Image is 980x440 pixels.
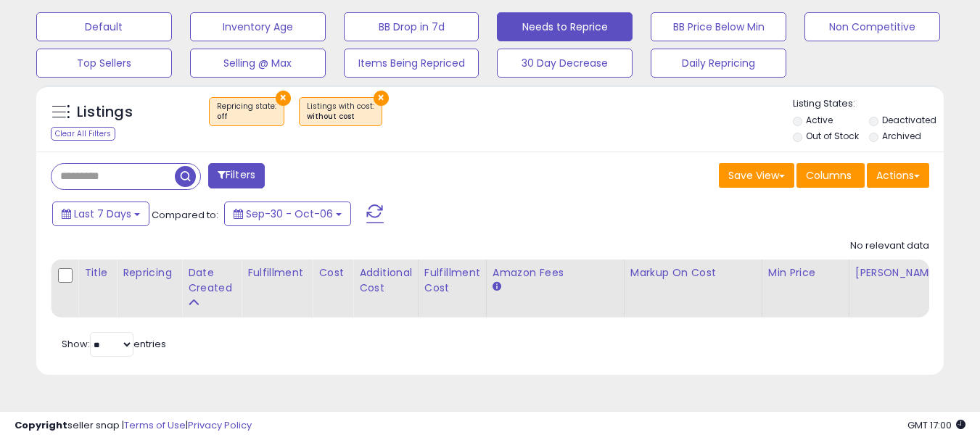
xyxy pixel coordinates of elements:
div: Additional Cost [359,265,412,296]
div: Amazon Fees [493,265,618,281]
img: logo_orange.svg [23,23,35,35]
div: Title [84,265,110,281]
label: Archived [882,130,921,142]
span: Compared to: [152,208,218,222]
small: Amazon Fees. [493,281,501,294]
button: BB Drop in 7d [344,12,479,41]
div: Min Price [768,265,843,281]
div: Markup on Cost [630,265,756,281]
button: Non Competitive [804,12,940,41]
img: tab_keywords_by_traffic_grey.svg [144,84,156,96]
div: Clear All Filters [51,127,115,141]
button: Top Sellers [36,49,172,78]
label: Deactivated [882,114,936,126]
strong: Copyright [15,418,67,432]
div: without cost [307,112,374,122]
button: × [276,91,291,106]
label: Out of Stock [806,130,859,142]
div: seller snap | | [15,419,252,433]
img: tab_domain_overview_orange.svg [39,84,51,96]
button: Daily Repricing [651,49,786,78]
button: Save View [719,163,794,188]
div: off [217,112,276,122]
span: Repricing state : [217,101,276,123]
div: Domain: [DOMAIN_NAME] [38,38,160,49]
div: Keywords by Traffic [160,86,244,95]
label: Active [806,114,833,126]
div: v 4.0.25 [41,23,71,35]
div: [PERSON_NAME] [855,265,942,281]
div: Date Created [188,265,235,296]
button: BB Price Below Min [651,12,786,41]
span: Sep-30 - Oct-06 [246,207,333,221]
button: Filters [208,163,265,188]
img: website_grey.svg [23,38,35,49]
button: Default [36,12,172,41]
span: Last 7 Days [74,207,131,221]
h5: Listings [77,102,133,123]
div: No relevant data [850,239,929,253]
th: The percentage added to the cost of goods (COGS) that forms the calculator for Min & Max prices. [624,260,762,317]
div: Cost [318,265,347,281]
span: 2025-10-14 17:00 GMT [907,418,965,432]
button: Needs to Reprice [497,12,633,41]
div: Fulfillment Cost [424,265,480,296]
button: Sep-30 - Oct-06 [224,202,351,226]
button: Inventory Age [190,12,326,41]
button: Columns [796,163,865,188]
p: Listing States: [793,97,944,111]
div: Repricing [123,265,176,281]
a: Terms of Use [124,418,186,432]
span: Show: entries [62,337,166,351]
div: Fulfillment [247,265,306,281]
button: Selling @ Max [190,49,326,78]
a: Privacy Policy [188,418,252,432]
button: Items Being Repriced [344,49,479,78]
button: 30 Day Decrease [497,49,633,78]
button: Actions [867,163,929,188]
button: × [374,91,389,106]
button: Last 7 Days [52,202,149,226]
span: Columns [806,168,852,183]
div: Domain Overview [55,86,130,95]
span: Listings with cost : [307,101,374,123]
